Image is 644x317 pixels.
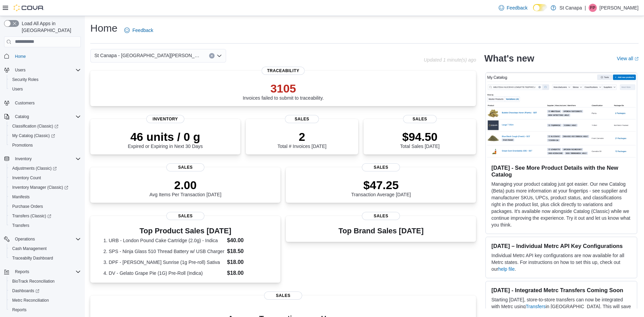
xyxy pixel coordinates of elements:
span: Sales [285,115,319,123]
span: Traceabilty Dashboard [10,254,81,262]
span: Manifests [12,194,30,200]
p: Updated 1 minute(s) ago [424,57,476,63]
h3: Top Product Sales [DATE] [104,227,268,235]
span: Classification (Classic) [10,122,81,130]
dd: $18.00 [227,258,268,266]
h2: What's new [484,53,534,64]
button: Users [7,84,84,94]
a: Feedback [122,23,156,37]
button: Promotions [7,140,84,150]
a: Promotions [10,141,36,149]
span: My Catalog (Classic) [12,133,55,138]
p: | [585,4,586,12]
button: Metrc Reconciliation [7,296,84,305]
button: Traceabilty Dashboard [7,253,84,263]
p: 46 units / 0 g [128,130,203,144]
span: Transfers [12,223,29,228]
a: Feedback [496,1,530,15]
a: Reports [10,306,29,314]
button: Inventory Count [7,173,84,183]
span: Promotions [12,143,33,148]
div: Felix Palmer [589,4,597,12]
button: Transfers [7,221,84,230]
span: Catalog [12,113,81,121]
button: Clear input [209,53,215,59]
span: Inventory [15,156,32,162]
dt: 2. SPS - Ninja Glass 510 Thread Battery w/ USB Charger [104,248,224,255]
button: Reports [12,268,32,276]
p: $47.25 [351,178,411,192]
span: BioTrack Reconciliation [10,277,81,285]
img: Cova [14,4,44,11]
p: $94.50 [400,130,440,144]
span: Feedback [507,4,528,11]
a: Transfers [526,304,546,309]
p: St Canapa [559,4,582,12]
span: Reports [12,268,81,276]
span: Security Roles [10,76,81,84]
span: Transfers (Classic) [12,213,51,219]
button: Cash Management [7,244,84,253]
div: Invoices failed to submit to traceability. [243,82,324,101]
div: Avg Items Per Transaction [DATE] [149,178,221,197]
span: Traceability [262,67,305,75]
button: Inventory [12,155,34,163]
button: Purchase Orders [7,202,84,211]
dd: $40.00 [227,236,268,245]
a: help file [498,266,515,272]
button: Users [1,65,84,75]
button: Manifests [7,192,84,202]
dd: $18.00 [227,269,268,277]
div: Total # Invoices [DATE] [277,130,326,149]
button: Customers [1,98,84,108]
a: My Catalog (Classic) [10,132,58,140]
span: St Canapa - [GEOGRAPHIC_DATA][PERSON_NAME] [94,51,202,60]
div: Transaction Average [DATE] [351,178,411,197]
span: Sales [362,163,400,171]
span: My Catalog (Classic) [10,132,81,140]
span: Sales [403,115,437,123]
h3: Top Brand Sales [DATE] [338,227,424,235]
span: FP [590,4,595,12]
span: Inventory Manager (Classic) [10,183,81,191]
span: Users [15,67,25,73]
a: Inventory Manager (Classic) [10,183,71,191]
span: Feedback [132,27,153,34]
span: Home [12,52,81,61]
span: BioTrack Reconciliation [12,279,55,284]
a: Dashboards [10,287,42,295]
p: 3105 [243,82,324,95]
span: Reports [15,269,29,274]
a: BioTrack Reconciliation [10,277,57,285]
a: Users [10,85,25,93]
button: Operations [1,234,84,244]
span: Metrc Reconciliation [10,296,81,304]
span: Traceabilty Dashboard [12,255,53,261]
input: Dark Mode [533,4,547,11]
h3: [DATE] - Integrated Metrc Transfers Coming Soon [491,287,631,294]
dt: 4. DV - Gelato Grape Pie (1G) Pre-Roll (Indica) [104,270,224,277]
a: Transfers (Classic) [7,211,84,221]
a: Traceabilty Dashboard [10,254,56,262]
span: Purchase Orders [12,204,43,209]
span: Dashboards [10,287,81,295]
span: Users [10,85,81,93]
button: Users [12,66,28,74]
span: Inventory Manager (Classic) [12,185,68,190]
a: View allExternal link [617,56,639,61]
button: Catalog [1,112,84,121]
span: Sales [166,163,204,171]
span: Cash Management [12,246,47,251]
span: Customers [12,99,81,107]
span: Inventory [146,115,184,123]
a: Adjustments (Classic) [7,164,84,173]
span: Dark Mode [533,11,533,12]
button: Inventory [1,154,84,164]
span: Users [12,66,81,74]
span: Manifests [10,193,81,201]
h1: Home [90,21,117,35]
svg: External link [634,57,639,61]
a: Classification (Classic) [10,122,61,130]
button: Catalog [12,113,32,121]
dd: $18.50 [227,247,268,255]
